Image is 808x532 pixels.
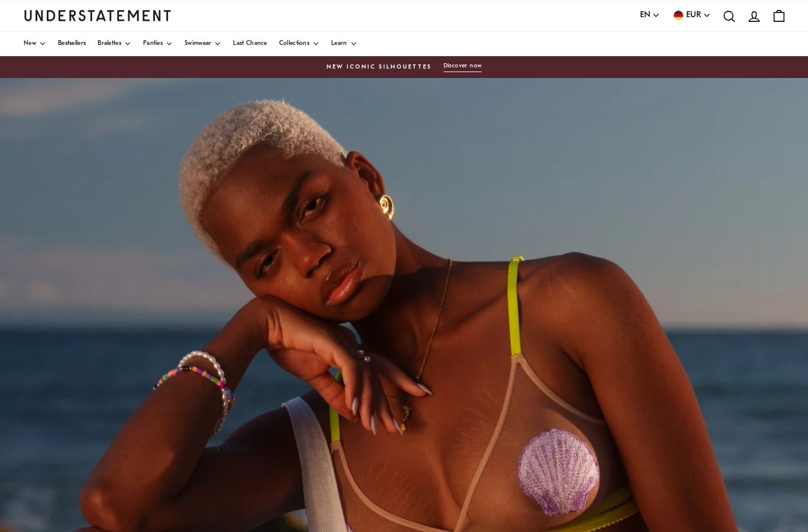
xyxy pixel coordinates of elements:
a: New [24,31,46,56]
span: Swimwear [185,41,211,47]
a: Swimwear [185,31,221,56]
span: Bralettes [98,41,121,47]
a: Bralettes [98,31,131,56]
a: Last Chance [233,31,267,56]
span: New Iconic Silhouettes [327,63,432,72]
span: EN [640,9,650,22]
a: Learn [331,31,357,56]
span: Learn [331,41,347,47]
a: Understatement Homepage [24,10,172,21]
span: EUR [686,9,701,22]
a: New Iconic SilhouettesDiscover now [24,62,784,72]
button: EN [640,9,660,22]
button: Discover now [444,62,482,72]
span: Last Chance [233,41,267,47]
span: New [24,41,36,47]
a: Collections [279,31,319,56]
span: Panties [143,41,163,47]
span: Collections [279,41,309,47]
button: EUR [672,9,711,22]
span: Bestsellers [58,41,86,47]
a: Bestsellers [58,31,86,56]
a: Panties [143,31,173,56]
